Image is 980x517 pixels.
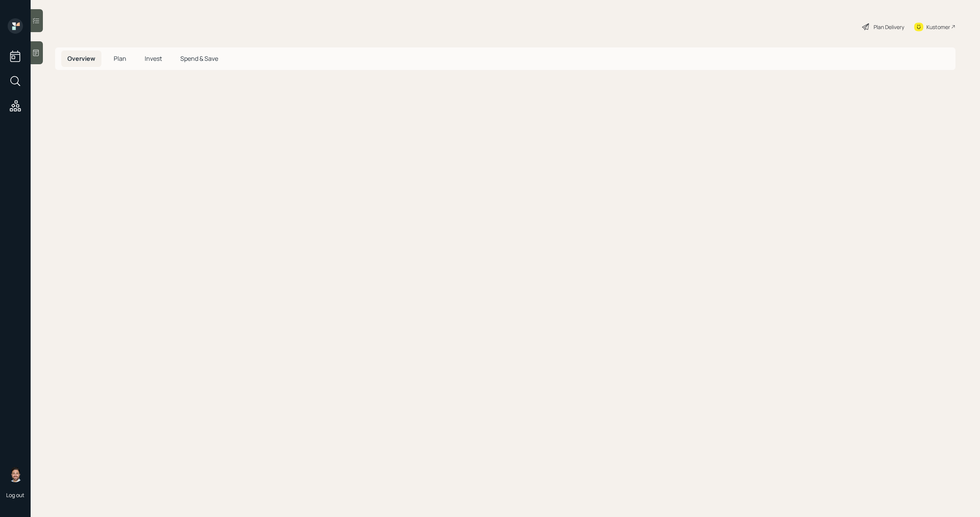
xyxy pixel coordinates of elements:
img: michael-russo-headshot.png [8,467,23,482]
span: Invest [145,54,162,63]
div: Plan Delivery [874,23,904,31]
span: Plan [114,54,126,63]
span: Spend & Save [180,54,218,63]
span: Overview [67,54,95,63]
div: Kustomer [926,23,950,31]
div: Log out [6,491,24,499]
